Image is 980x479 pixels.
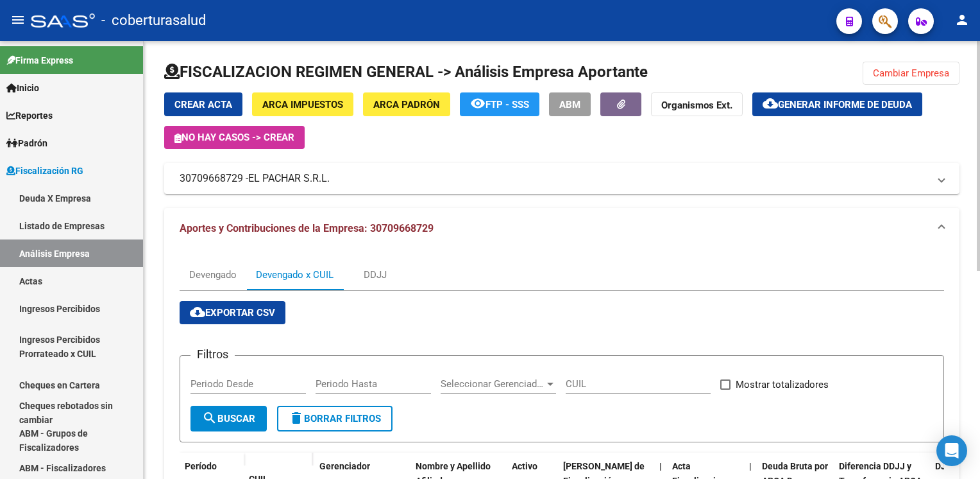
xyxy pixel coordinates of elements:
[289,413,381,424] span: Borrar Filtros
[180,222,434,234] span: Aportes y Contribuciones de la Empresa: 30709668729
[319,461,370,471] span: Gerenciador
[873,67,949,79] span: Cambiar Empresa
[936,435,967,466] div: Open Intercom Messenger
[189,268,237,282] div: Devengado
[661,100,732,111] strong: Organismos Ext.
[954,12,970,28] mat-icon: person
[512,461,537,471] span: Activo
[6,164,83,178] span: Fiscalización RG
[441,378,545,390] span: Seleccionar Gerenciador
[202,410,217,426] mat-icon: search
[180,171,929,186] mat-panel-title: 30709668729 -
[6,109,53,123] span: Reportes
[190,406,267,431] button: Buscar
[185,461,217,471] span: Período
[289,410,304,426] mat-icon: delete
[164,208,959,249] mat-expansion-panel-header: Aportes y Contribuciones de la Empresa: 30709668729
[202,413,255,424] span: Buscar
[778,99,912,110] span: Generar informe de deuda
[164,126,305,149] button: No hay casos -> Crear
[364,268,387,282] div: DDJJ
[749,461,752,471] span: |
[651,92,743,116] button: Organismos Ext.
[277,406,393,431] button: Borrar Filtros
[248,171,330,186] span: EL PACHAR S.R.L.
[164,62,648,82] h1: FISCALIZACION REGIMEN GENERAL -> Análisis Empresa Aportante
[256,268,334,282] div: Devengado x CUIL
[164,163,959,194] mat-expansion-panel-header: 30709668729 -EL PACHAR S.R.L.
[486,99,529,110] span: FTP - SSS
[363,92,450,116] button: ARCA Padrón
[470,96,486,111] mat-icon: remove_red_eye
[164,92,242,116] button: Crear Acta
[174,132,294,143] span: No hay casos -> Crear
[6,81,39,95] span: Inicio
[190,304,205,320] mat-icon: cloud_download
[252,92,353,116] button: ARCA Impuestos
[763,96,778,111] mat-icon: cloud_download
[262,99,343,110] span: ARCA Impuestos
[935,461,969,471] span: DJ Total
[659,461,662,471] span: |
[101,6,206,35] span: - coberturasalud
[752,92,922,116] button: Generar informe de deuda
[373,99,440,110] span: ARCA Padrón
[180,301,285,324] button: Exportar CSV
[549,92,591,116] button: ABM
[863,62,959,85] button: Cambiar Empresa
[6,53,73,67] span: Firma Express
[10,12,26,28] mat-icon: menu
[736,377,829,392] span: Mostrar totalizadores
[559,99,580,110] span: ABM
[6,136,47,150] span: Padrón
[190,307,275,318] span: Exportar CSV
[174,99,232,110] span: Crear Acta
[190,345,235,363] h3: Filtros
[460,92,539,116] button: FTP - SSS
